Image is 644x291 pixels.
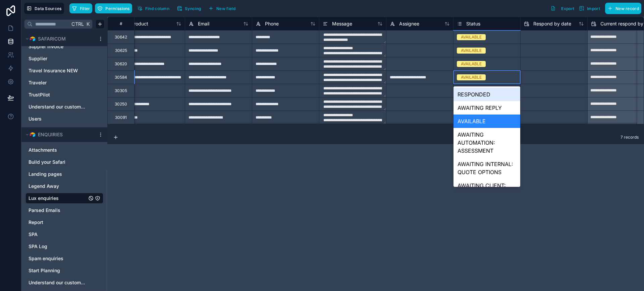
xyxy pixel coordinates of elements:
div: Parsed Emails [25,205,103,216]
div: AVAILABLE [461,61,482,67]
span: Travel Insurance NEW [29,67,78,74]
span: Status [466,20,480,27]
span: Understand our customers [29,279,87,286]
div: Users [25,114,103,124]
img: Airtable Logo [30,132,35,137]
div: Understand our customers [25,277,103,288]
span: Export [561,6,574,11]
span: Import [587,6,600,11]
span: Lux enquiries [29,195,59,202]
div: Attachments [25,145,103,155]
a: Suppler Invoice [29,43,87,50]
span: Permissions [105,6,129,11]
span: Ctrl [71,20,85,28]
button: Data Sources [24,3,64,14]
span: Build your Safari [29,159,65,165]
span: Find column [145,6,169,11]
span: Phone [265,20,279,27]
span: Spam enquiries [29,255,63,262]
button: Find column [135,3,172,13]
img: Airtable Logo [30,36,35,42]
div: Start Planning [25,265,103,276]
a: Lux enquiries [29,195,87,202]
span: Filter [80,6,90,11]
span: ENQUIRIES [38,131,63,138]
a: Understand our customers [29,103,87,110]
div: Understand our customers [25,101,103,112]
a: Start Planning [29,267,87,274]
span: Traveler [29,79,47,86]
button: New record [605,3,641,14]
div: AVAILABLE [461,74,482,80]
span: Supplier [29,55,47,62]
button: New field [206,3,238,13]
button: Permissions [95,3,132,13]
button: Export [548,3,577,14]
div: AWAITING CLIENT: QUOTE OPTIONS SENT [453,179,520,208]
span: SAFARICOM [38,35,66,42]
span: TrustPilot [29,91,50,98]
div: AWAITING REPLY [453,101,520,115]
div: 30584 [115,75,127,80]
div: 30625 [115,48,127,53]
span: Parsed Emails [29,207,60,214]
a: Report [29,219,87,226]
a: Supplier [29,55,87,62]
a: Travel Insurance NEW [29,67,87,74]
div: Build your Safari [25,157,103,167]
a: TrustPilot [29,91,87,98]
div: # [113,21,129,26]
div: Report [25,217,103,228]
a: New record [602,3,641,14]
div: AVAILABLE [453,115,520,128]
span: 7 records [621,135,639,140]
div: AWAITING INTERNAL: QUOTE OPTIONS [453,157,520,179]
span: SPA Log [29,243,47,250]
span: Message [332,20,352,27]
a: Legend Away [29,183,87,190]
span: Product [131,20,148,27]
span: Data Sources [35,6,62,11]
div: SPA [25,229,103,240]
span: Respond by date [533,20,571,27]
span: New field [216,6,235,11]
span: K [86,22,90,26]
button: Airtable LogoENQUIRIES [24,130,95,139]
span: SPA [29,231,38,238]
div: AVAILABLE [461,48,482,54]
div: TrustPilot [25,89,103,100]
a: Landing pages [29,171,87,177]
span: Suppler Invoice [29,43,63,50]
div: 30620 [115,61,127,67]
div: Travel Insurance NEW [25,65,103,76]
a: Spam enquiries [29,255,87,262]
div: 30642 [115,34,127,40]
div: 30250 [115,101,127,107]
button: Filter [69,3,93,13]
a: SPA [29,231,87,238]
a: Syncing [174,3,206,13]
a: Traveler [29,79,87,86]
a: Users [29,116,87,122]
div: Supplier [25,53,103,64]
span: Users [29,116,42,122]
span: Email [198,20,209,27]
a: Parsed Emails [29,207,87,214]
span: Start Planning [29,267,60,274]
span: Attachments [29,147,57,153]
div: 30091 [115,115,127,120]
div: 30305 [115,88,127,93]
span: Legend Away [29,183,59,190]
div: Landing pages [25,169,103,179]
div: Lux enquiries [25,193,103,204]
button: Airtable LogoSAFARICOM [24,34,95,44]
button: Syncing [174,3,203,13]
span: Assignee [399,20,419,27]
a: SPA Log [29,243,87,250]
div: Traveler [25,77,103,88]
div: AVAILABLE [461,34,482,40]
span: Syncing [185,6,201,11]
div: RESPONDED [453,88,520,101]
span: Report [29,219,43,226]
div: Spam enquiries [25,253,103,264]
